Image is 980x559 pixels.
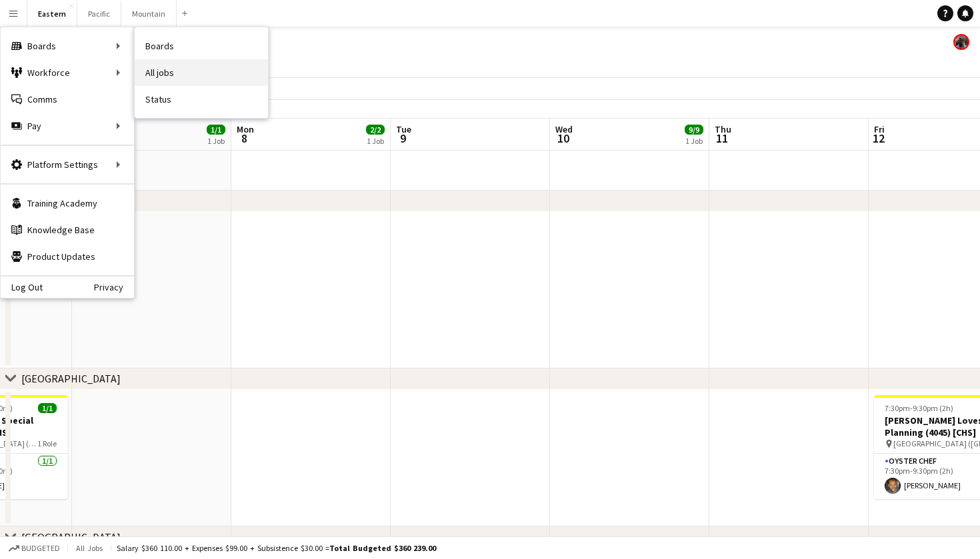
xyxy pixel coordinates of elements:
div: Workforce [1,59,134,86]
a: Knowledge Base [1,217,134,243]
span: All jobs [73,543,105,553]
div: [GEOGRAPHIC_DATA] [21,372,121,385]
a: Status [135,86,268,113]
a: Privacy [94,282,134,292]
span: 12 [872,131,885,146]
span: Fri [874,123,885,135]
span: 2/2 [366,125,385,135]
span: 8 [235,131,254,146]
div: Salary $360 110.00 + Expenses $99.00 + Subsistence $30.00 = [117,543,436,553]
span: Mon [237,123,254,135]
button: Mountain [121,1,177,27]
span: 9/9 [685,125,703,135]
app-user-avatar: Jeremiah Bell [953,34,969,50]
span: 10 [553,131,573,146]
div: 1 Job [685,136,703,146]
button: Eastern [27,1,77,27]
span: Thu [715,123,731,135]
a: All jobs [135,59,268,86]
span: 1 Role [37,438,57,448]
span: Wed [555,123,573,135]
button: Pacific [77,1,121,27]
a: Log Out [1,282,43,292]
span: 1/1 [38,403,57,413]
div: Pay [1,113,134,139]
span: Total Budgeted $360 239.00 [329,543,436,553]
span: 11 [713,131,731,146]
span: 9 [394,131,411,146]
span: Tue [396,123,411,135]
button: Budgeted [7,541,62,556]
a: Product Updates [1,243,134,270]
a: Comms [1,86,134,113]
div: Platform Settings [1,151,134,178]
a: Boards [135,33,268,59]
div: [GEOGRAPHIC_DATA] [21,530,121,544]
div: 1 Job [207,136,225,146]
div: Boards [1,33,134,59]
div: 1 Job [367,136,384,146]
a: Training Academy [1,190,134,217]
span: 7:30pm-9:30pm (2h) [885,403,953,413]
span: Budgeted [21,544,60,553]
span: 1/1 [207,125,225,135]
